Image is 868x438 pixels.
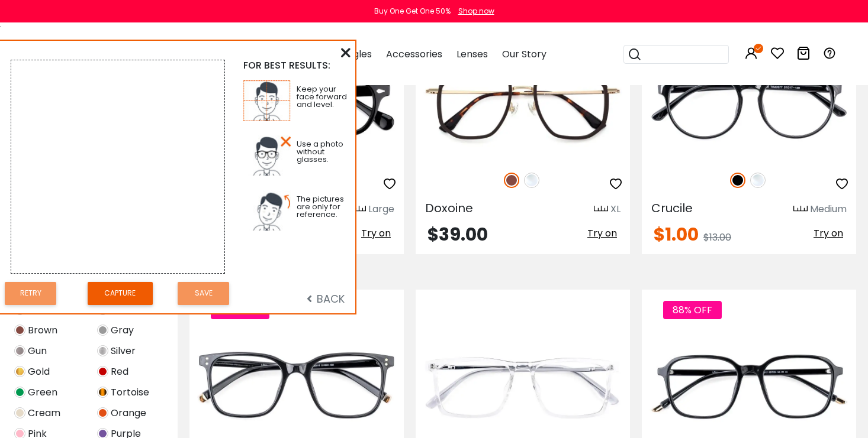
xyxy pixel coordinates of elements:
div: Shop now [458,6,494,17]
span: Brown [28,323,57,338]
button: Try on [358,226,394,241]
button: Save [178,282,229,305]
img: tp2.jpg [243,135,291,176]
button: Capture [88,282,153,305]
div: Large [368,202,394,216]
span: Tortoise [111,385,149,400]
button: Try on [584,226,621,241]
img: tp3.jpg [243,190,291,231]
button: Try on [810,226,847,241]
div: Buy One Get One 50% [374,6,451,17]
img: size ruler [594,205,608,214]
img: Brown Doxoine - Titanium,TR ,Adjust Nose Pads [416,53,630,160]
img: Brown [14,325,25,336]
img: Clear [524,173,539,188]
img: size ruler [793,205,808,214]
img: Red [97,366,108,377]
span: Gray [111,323,134,338]
img: Green [14,387,25,398]
div: Medium [810,202,847,216]
span: Try on [814,226,843,240]
img: Orange [97,407,108,418]
img: Gold [14,366,25,377]
img: Tortoise [97,387,108,398]
span: Use a photo without glasses. [297,138,343,165]
span: Cream [28,406,60,420]
span: $13.00 [703,231,731,244]
span: Green [28,385,57,400]
img: Cream [14,407,25,418]
img: size ruler [352,205,366,214]
span: Try on [361,226,391,240]
span: 88% OFF [663,301,722,319]
span: Our Story [502,47,546,61]
span: Doxoine [425,200,473,216]
span: Crucile [651,200,693,216]
span: Gun [28,344,47,358]
img: Brown [504,173,519,188]
div: XL [610,202,621,216]
img: tp1.jpg [243,80,291,121]
span: Accessories [386,47,442,61]
img: Gun [14,345,25,356]
span: $39.00 [427,222,488,247]
div: FOR BEST RESULTS: [243,60,351,71]
span: Silver [111,344,136,358]
img: Black [730,173,745,188]
span: Gold [28,365,50,379]
img: Silver [97,345,108,356]
img: Gray [97,325,108,336]
button: Retry [5,282,56,305]
span: BACK [307,291,345,306]
span: Try on [587,226,617,240]
span: Orange [111,406,146,420]
span: Keep your face forward and level. [297,83,347,110]
span: The pictures are only for reference. [297,193,344,220]
img: Black Crucile - Plastic ,Universal Bridge Fit [642,53,856,160]
span: Red [111,365,128,379]
img: Clear [750,173,766,188]
a: Shop now [452,6,494,16]
span: Lenses [456,47,488,61]
span: $1.00 [654,222,699,247]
